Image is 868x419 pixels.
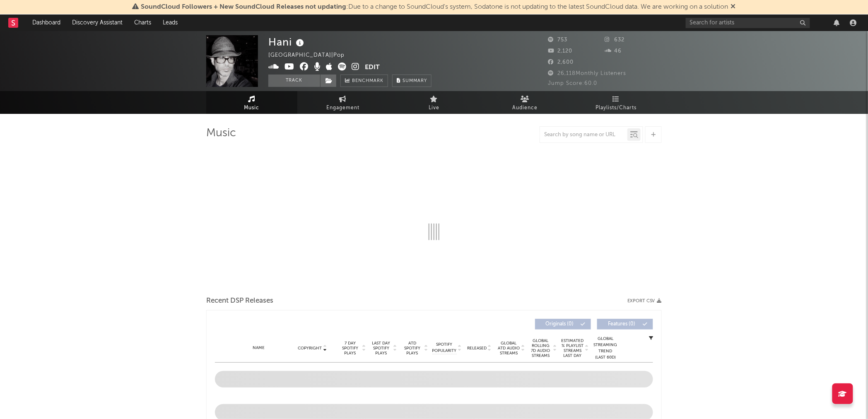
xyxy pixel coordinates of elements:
[297,91,388,114] a: Engagement
[686,18,810,28] input: Search for artists
[401,341,423,356] span: ATD Spotify Plays
[548,60,574,65] span: 2,600
[388,91,480,114] a: Live
[27,14,66,31] a: Dashboard
[206,296,273,306] span: Recent DSP Releases
[206,91,297,114] a: Music
[529,338,552,358] span: Global Rolling 7D Audio Streams
[231,345,286,351] div: Name
[596,103,637,113] span: Playlists/Charts
[548,37,567,43] span: 753
[352,76,383,86] span: Benchmark
[157,14,183,31] a: Leads
[480,91,571,114] a: Audience
[141,4,347,10] span: SoundCloud Followers + New SoundCloud Releases not updating
[605,48,622,54] span: 46
[268,75,320,87] button: Track
[326,103,359,113] span: Engagement
[548,71,626,76] span: 26,118 Monthly Listeners
[244,103,260,113] span: Music
[128,14,157,31] a: Charts
[66,14,128,31] a: Discovery Assistant
[513,103,538,113] span: Audience
[141,4,728,10] span: : Due to a change to SoundCloud's system, Sodatone is not updating to the latest SoundCloud data....
[540,322,579,327] span: Originals ( 0 )
[540,132,627,138] input: Search by song name or URL
[548,48,572,54] span: 2,120
[268,51,354,60] div: [GEOGRAPHIC_DATA] | Pop
[392,75,432,87] button: Summary
[731,4,736,10] span: Dismiss
[340,75,388,87] a: Benchmark
[268,35,306,49] div: Hani
[603,322,641,327] span: Features ( 0 )
[403,79,427,83] span: Summary
[548,81,597,86] span: Jump Score: 60.0
[597,319,653,330] button: Features(0)
[339,341,361,356] span: 7 Day Spotify Plays
[605,37,625,43] span: 632
[571,91,662,114] a: Playlists/Charts
[467,346,487,351] span: Released
[593,336,618,361] div: Global Streaming Trend (Last 60D)
[497,341,520,356] span: Global ATD Audio Streams
[365,63,380,73] button: Edit
[370,341,392,356] span: Last Day Spotify Plays
[432,342,457,354] span: Spotify Popularity
[298,346,322,351] span: Copyright
[627,299,662,303] button: Export CSV
[561,338,584,358] span: Estimated % Playlist Streams Last Day
[535,319,591,330] button: Originals(0)
[429,103,439,113] span: Live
